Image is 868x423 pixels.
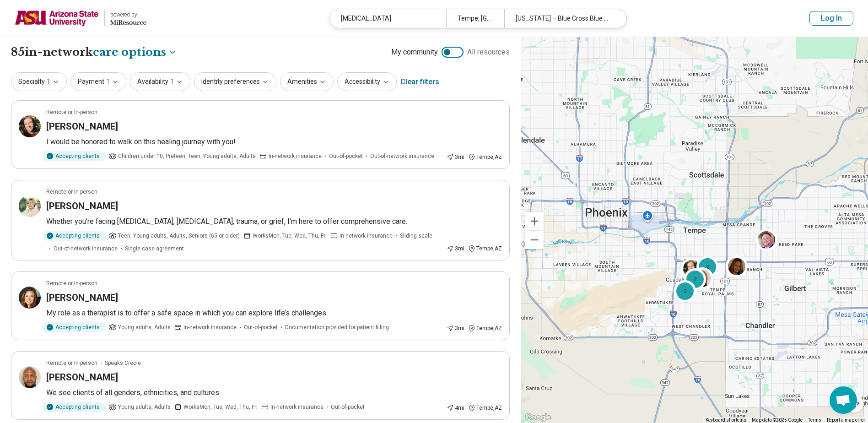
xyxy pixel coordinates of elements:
[93,44,177,60] button: Care options
[46,371,118,384] h3: [PERSON_NAME]
[15,7,99,29] img: Arizona State University
[391,47,438,58] span: My community
[43,151,105,161] div: Accepting clients
[830,386,857,414] div: Open chat
[46,387,502,398] p: We see clients of all genders, ethnicities, and cultures.
[47,77,50,87] span: 1
[468,404,502,412] div: Tempe , AZ
[447,324,464,332] div: 3 mi
[400,232,432,240] span: Sliding scale
[46,120,118,133] h3: [PERSON_NAME]
[118,152,256,160] span: Children under 10, Preteen, Teen, Young adults, Adults
[46,200,118,212] h3: [PERSON_NAME]
[183,403,258,411] span: Works Mon, Tue, Wed, Thu, Fri
[105,359,141,367] span: Speaks Creole
[43,402,105,412] div: Accepting clients
[809,11,853,26] button: Log In
[46,136,502,147] p: I would be honored to walk on this healing journey with you!
[468,153,502,161] div: Tempe , AZ
[467,47,510,58] span: All resources
[330,9,446,28] div: [MEDICAL_DATA]
[447,404,464,412] div: 4 mi
[15,7,146,29] a: Arizona State Universitypowered by
[468,244,502,253] div: Tempe , AZ
[93,44,166,60] span: care options
[696,256,718,278] div: 2
[194,72,276,91] button: Identity preferences
[46,279,97,287] p: Remote or In-person
[46,291,118,304] h3: [PERSON_NAME]
[331,403,365,411] span: Out-of-pocket
[525,212,544,230] button: Zoom in
[447,244,464,253] div: 3 mi
[285,323,389,331] span: Documentation provided for patient filling
[130,72,190,91] button: Availability1
[525,231,544,249] button: Zoom out
[827,418,865,423] a: Report a map error
[329,152,363,160] span: Out-of-pocket
[118,403,171,411] span: Young adults, Adults
[70,72,126,91] button: Payment1
[46,216,502,227] p: Whether you're facing [MEDICAL_DATA], [MEDICAL_DATA], trauma, or grief, I'm here to offer compreh...
[106,77,110,87] span: 1
[244,323,278,331] span: Out-of-pocket
[400,71,439,93] div: Clear filters
[43,231,105,241] div: Accepting clients
[674,280,696,302] div: 2
[54,244,118,253] span: Out-of-network insurance
[340,232,393,240] span: In-network insurance
[11,72,67,91] button: Specialty1
[468,324,502,332] div: Tempe , AZ
[752,418,803,423] span: Map data ©2025 Google
[46,188,97,196] p: Remote or In-person
[118,232,240,240] span: Teen, Young adults, Adults, Seniors (65 or older)
[270,403,323,411] span: In-network insurance
[183,323,237,331] span: In-network insurance
[808,418,821,423] a: Terms (opens in new tab)
[684,268,706,290] div: 2
[370,152,434,160] span: Out-of-network insurance
[46,308,502,319] p: My role as a therapist is to offer a safe space in which you can explore life’s challenges.
[118,323,171,331] span: Young adults, Adults
[110,11,146,19] div: powered by
[253,232,327,240] span: Works Mon, Tue, Wed, Thu, Fri
[43,322,105,332] div: Accepting clients
[46,359,97,367] p: Remote or In-person
[504,9,620,28] div: [US_STATE] – Blue Cross Blue Shield
[446,9,504,28] div: Tempe, [GEOGRAPHIC_DATA]
[125,244,184,253] span: Single case agreement
[170,77,174,87] span: 1
[447,153,464,161] div: 3 mi
[337,72,397,91] button: Accessibility
[11,44,177,60] h1: 85 in-network
[46,108,97,116] p: Remote or In-person
[269,152,322,160] span: In-network insurance
[280,72,334,91] button: Amenities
